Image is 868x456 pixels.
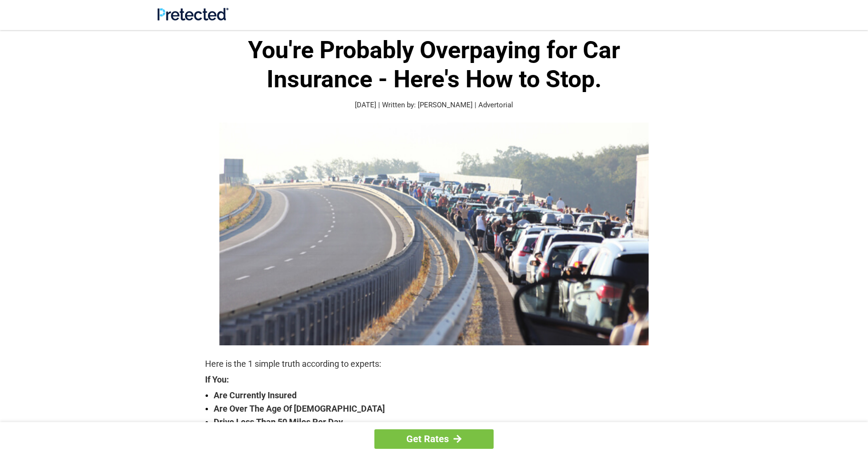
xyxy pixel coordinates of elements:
a: Site Logo [157,13,228,22]
p: [DATE] | Written by: [PERSON_NAME] | Advertorial [205,100,663,111]
strong: If You: [205,375,663,384]
a: Get Rates [374,429,494,449]
p: Here is the 1 simple truth according to experts: [205,357,663,371]
img: Site Logo [157,8,228,21]
strong: Drive Less Than 50 Miles Per Day [214,415,663,429]
strong: Are Currently Insured [214,389,663,402]
h1: You're Probably Overpaying for Car Insurance - Here's How to Stop. [205,36,663,94]
strong: Are Over The Age Of [DEMOGRAPHIC_DATA] [214,402,663,415]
